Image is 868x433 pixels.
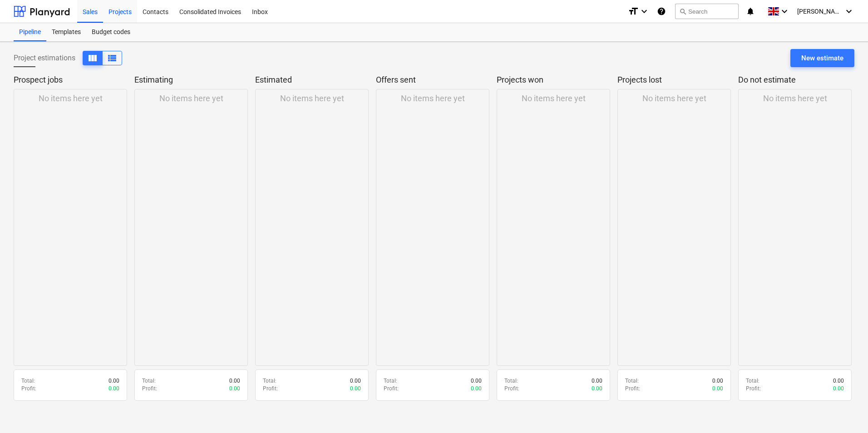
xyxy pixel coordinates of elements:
p: 0.00 [712,377,723,385]
p: 0.00 [712,385,723,393]
a: Budget codes [86,23,136,41]
iframe: Chat Widget [823,389,868,433]
p: Profit : [625,385,640,393]
p: 0.00 [833,385,844,393]
p: 0.00 [350,385,361,393]
p: Estimated [255,74,365,85]
p: 0.00 [108,377,119,385]
p: No items here yet [522,93,586,104]
p: Total : [746,377,759,385]
p: No items here yet [763,93,827,104]
p: Profit : [21,385,36,393]
p: Prospect jobs [14,74,123,85]
button: Search [675,4,739,19]
p: Offers sent [376,74,486,85]
p: Estimating [134,74,244,85]
p: Profit : [263,385,278,393]
span: View as columns [87,53,98,64]
p: Total : [625,377,639,385]
p: No items here yet [159,93,223,104]
p: Total : [384,377,397,385]
i: notifications [746,6,755,17]
a: Templates [46,23,86,41]
a: Pipeline [14,23,46,41]
i: keyboard_arrow_down [639,6,650,17]
p: 0.00 [592,385,602,393]
p: Projects lost [617,74,727,85]
p: 0.00 [833,377,844,385]
p: Projects won [497,74,607,85]
i: keyboard_arrow_down [843,6,854,17]
p: No items here yet [642,93,706,104]
p: Profit : [384,385,399,393]
p: No items here yet [280,93,344,104]
div: Project estimations [14,51,122,65]
i: Knowledge base [657,6,666,17]
button: New estimate [790,49,854,67]
span: search [679,8,686,15]
p: 0.00 [592,377,602,385]
p: Profit : [504,385,519,393]
p: 0.00 [471,385,482,393]
p: Profit : [746,385,761,393]
p: Total : [142,377,156,385]
i: keyboard_arrow_down [779,6,790,17]
p: Do not estimate [738,74,848,85]
span: [PERSON_NAME] [797,8,843,15]
p: 0.00 [108,385,119,393]
p: 0.00 [229,385,240,393]
p: 0.00 [350,377,361,385]
p: Profit : [142,385,157,393]
p: 0.00 [471,377,482,385]
span: View as columns [107,53,118,64]
p: No items here yet [39,93,103,104]
p: Total : [504,377,518,385]
p: 0.00 [229,377,240,385]
p: Total : [21,377,35,385]
div: New estimate [801,52,843,64]
i: format_size [628,6,639,17]
p: No items here yet [401,93,465,104]
p: Total : [263,377,276,385]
